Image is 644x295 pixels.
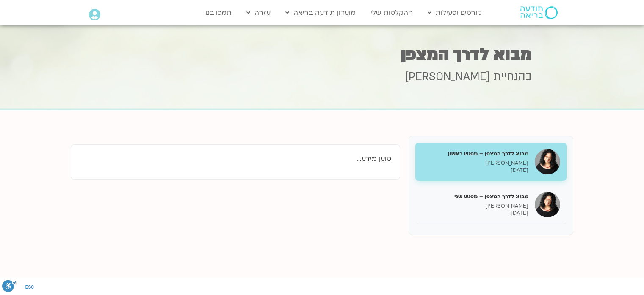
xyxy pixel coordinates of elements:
p: [DATE] [422,210,528,217]
img: מבוא לדרך המצפן – מפגש ראשון [535,149,560,174]
h1: מבוא לדרך המצפן [113,46,532,63]
img: תודעה בריאה [520,6,558,19]
a: תמכו בנו [201,5,236,21]
h5: מבוא לדרך המצפן – מפגש שני [422,193,528,200]
a: עזרה [242,5,275,21]
a: קורסים ופעילות [423,5,486,21]
a: ההקלטות שלי [366,5,417,21]
p: [DATE] [422,167,528,174]
p: טוען מידע... [80,153,391,165]
p: [PERSON_NAME] [422,160,528,167]
span: בהנחיית [493,69,532,84]
p: [PERSON_NAME] [422,202,528,210]
a: מועדון תודעה בריאה [281,5,360,21]
img: מבוא לדרך המצפן – מפגש שני [535,192,560,217]
h5: מבוא לדרך המצפן – מפגש ראשון [422,150,528,157]
span: [PERSON_NAME] [405,69,490,84]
